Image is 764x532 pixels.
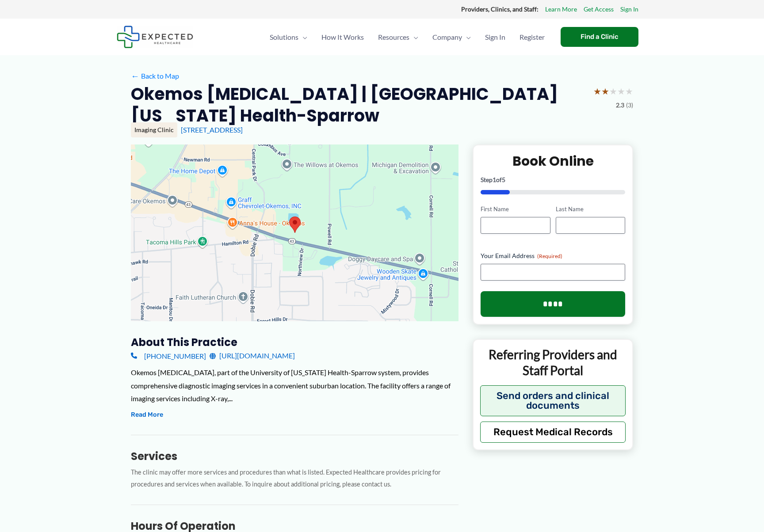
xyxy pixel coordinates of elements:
[620,4,638,15] a: Sign In
[131,366,458,405] div: Okemos [MEDICAL_DATA], part of the University of [US_STATE] Health-Sparrow system, provides compr...
[210,349,295,362] a: [URL][DOMAIN_NAME]
[625,83,633,99] span: ★
[371,22,425,53] a: ResourcesMenu Toggle
[461,5,539,13] strong: Providers, Clinics, and Staff:
[131,349,206,362] a: [PHONE_NUMBER]
[512,22,552,53] a: Register
[593,83,601,99] span: ★
[425,22,478,53] a: CompanyMenu Toggle
[478,22,512,53] a: Sign In
[181,125,243,134] a: [STREET_ADDRESS]
[131,69,179,83] a: ←Back to Map
[462,22,471,53] span: Menu Toggle
[263,22,552,53] nav: Primary Site Navigation
[481,251,625,260] label: Your Email Address
[131,410,163,420] button: Read More
[432,22,462,53] span: Company
[485,22,505,53] span: Sign In
[584,4,614,15] a: Get Access
[609,83,617,99] span: ★
[409,22,418,53] span: Menu Toggle
[378,22,409,53] span: Resources
[321,22,364,53] span: How It Works
[481,177,625,183] p: Step of
[131,449,458,463] h3: Services
[556,205,625,213] label: Last Name
[481,205,550,213] label: First Name
[298,22,307,53] span: Menu Toggle
[537,253,562,259] span: (Required)
[131,72,139,80] span: ←
[520,22,545,53] span: Register
[263,22,314,53] a: SolutionsMenu Toggle
[314,22,371,53] a: How It Works
[480,385,626,416] button: Send orders and clinical documents
[502,176,505,183] span: 5
[480,422,626,443] button: Request Medical Records
[131,83,586,127] h2: Okemos [MEDICAL_DATA] | [GEOGRAPHIC_DATA][US_STATE] Health-Sparrow
[493,176,496,183] span: 1
[131,122,177,137] div: Imaging Clinic
[131,467,458,490] p: The clinic may offer more services and procedures than what is listed. Expected Healthcare provid...
[601,83,609,99] span: ★
[117,26,193,48] img: Expected Healthcare Logo - side, dark font, small
[616,99,624,111] span: 2.3
[481,152,625,170] h2: Book Online
[270,22,298,53] span: Solutions
[480,346,626,379] p: Referring Providers and Staff Portal
[545,4,577,15] a: Learn More
[626,99,633,111] span: (3)
[617,83,625,99] span: ★
[131,335,458,349] h3: About this practice
[561,27,638,47] a: Find a Clinic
